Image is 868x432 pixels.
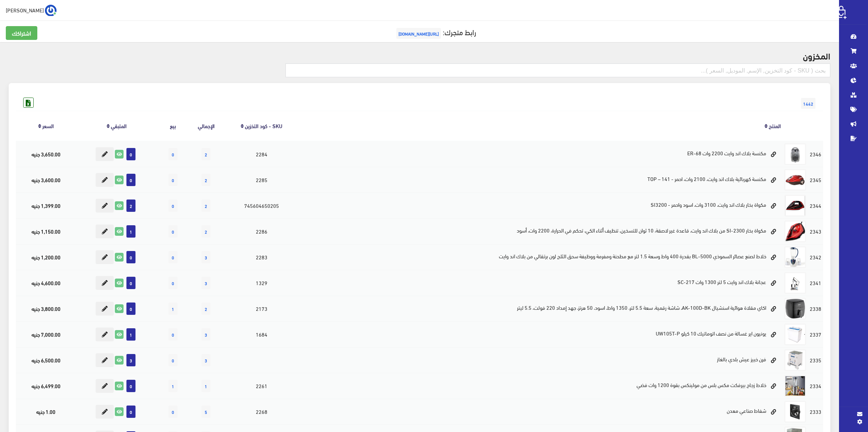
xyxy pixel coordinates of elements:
td: 2333 [808,399,823,424]
span: 0 [168,406,178,418]
span: 3 [201,354,210,366]
td: مكواة بخار SI-2300 من بلاك اند وايت، قاعدة غير لاصقة، 10 ثوان للتسخين، تنظيف أثناء الكي، تحكم في ... [300,218,783,244]
td: 6,500.00 جنيه [16,347,76,373]
span: 0 [168,251,178,263]
td: 3,800.00 جنيه [16,296,76,321]
span: 0 [126,148,135,160]
img: ... [45,5,57,16]
span: [PERSON_NAME] [6,5,44,15]
a: ... [PERSON_NAME] [6,4,57,16]
span: 0 [168,199,178,212]
td: 2268 [223,399,300,424]
span: 0 [126,303,135,315]
span: 3 [126,354,135,366]
img: mkoa-bkhar-si-2300-mn-blak-and-oayt-kaaad-ghyr-lask-10-thoan-lltskhyn-tnthyf-athnaaa-alky-thkm-fy... [784,221,806,242]
td: خلاط لصنع عصائر السموذي BL-5000 بقدرة 400 واط وسعة 1.5 لتر مع مطحنة ومفرمة ووظيفة سحق الثلج لون ب... [300,244,783,270]
td: 2338 [808,296,823,321]
td: 2341 [808,270,823,296]
span: 0 [168,225,178,238]
td: 2261 [223,373,300,399]
span: 0 [126,380,135,392]
span: 0 [168,148,178,160]
td: 1684 [223,321,300,347]
span: [URL][DOMAIN_NAME] [396,28,441,39]
td: 1,200.00 جنيه [16,244,76,270]
input: بحث ( SKU - كود التخزين, الإسم, الموديل, السعر )... [285,63,830,77]
a: SKU - كود التخزين [245,120,282,131]
span: 2 [126,199,135,212]
td: عجانة بلاك اند وايت 5 لتر 1300 وات SC-217 [300,270,783,296]
td: فرن خبيز عيش بلدي بالغاز [300,347,783,373]
span: 0 [126,406,135,418]
td: 1,150.00 جنيه [16,218,76,244]
td: 7,000.00 جنيه [16,321,76,347]
span: 1 [126,225,135,238]
img: mkns-khrbayy-blak-and-oayt-2100-oat-ahmr-top-141.png [784,169,806,191]
a: السعر [42,120,54,131]
td: 2284 [223,141,300,167]
span: 3 [201,277,210,289]
td: 2346 [808,141,823,167]
span: 1 [126,328,135,341]
span: 0 [126,277,135,289]
td: 2283 [223,244,300,270]
img: mkoa-bkhar-blak-and-oayt-3100-oat-asod-oahmr-si3200.png [784,195,806,217]
span: 2 [201,174,210,186]
td: 1,399.00 جنيه [16,193,76,218]
td: 3,650.00 جنيه [16,141,76,167]
span: 3 [201,251,210,263]
span: 0 [126,251,135,263]
td: مكواة بخار بلاك اند وايت، 3100 وات، اسود واحمر - SI3200 [300,193,783,218]
td: 2173 [223,296,300,321]
img: khlat-lsnaa-aasayr-alsmothy-bl-5000-bkdr-400-oat-osaa-15-ltr-maa-mthn-omfrm-oothyf-shk-althlg-lon... [784,246,806,268]
h2: المخزون [9,51,830,60]
img: yonyon-ayr-ghsal-mn-nsf-atomatyk-10-kylo-uw105t-p.png [784,324,806,345]
td: 1.00 جنيه [16,399,76,424]
span: 2 [201,148,210,160]
span: 1442 [801,98,815,109]
img: akay-mkla-hoayy-asnshyal-ak-100d-bk-shash-rkmy-saa-55-ltr-1350-oat-asod-50-hrtz-ghd-amdad-220-fol... [784,298,806,320]
span: 5 [201,406,210,418]
span: 0 [168,354,178,366]
a: المتبقي [111,120,126,131]
span: 1 [168,303,178,315]
span: 2 [201,199,210,212]
td: شفاط صناعي معدن [300,399,783,424]
a: المنتج [769,120,781,131]
td: 2343 [808,218,823,244]
td: 745604650205 [223,193,300,218]
td: 4,600.00 جنيه [16,270,76,296]
td: 2285 [223,167,300,193]
td: 2286 [223,218,300,244]
td: خلاط زجاج بيرفكت مكس بلس من مولينكس بقوة 1200 وات فضي [300,373,783,399]
span: 3 [201,328,210,341]
img: khlat-zgag-byrfkt-mks-bls-mn-molynks-bko-1200-oat-lm811d10-fdy.jpg [784,375,806,397]
img: frn-khbyz-aaysh-bldy-balghaz.jpg [784,349,806,371]
img: mkns-blak-and-oayt-2200-oat-er-68.jpg [784,143,806,165]
td: 2342 [808,244,823,270]
td: يونيون اير غسالة من نصف اتوماتيك 10 كيلو UW105T-P [300,321,783,347]
td: مكنسة كهربائية بلاك اند وايت، 2100 وات، احمر - TOP – 141 [300,167,783,193]
span: 0 [168,328,178,341]
img: shfat-snaaay-maadn.jpg [784,401,806,423]
span: 2 [201,303,210,315]
td: 2344 [808,193,823,218]
td: اكاي مقلاة هوائية اسنشيال AK-100D-BK، شاشة رقمية، سعة 5.5 لتر، 1350 واط، اسود، 50 هرتز، جهد إمداد... [300,296,783,321]
td: 2337 [808,321,823,347]
td: 6,499.00 جنيه [16,373,76,399]
th: بيع [157,111,189,141]
td: 2345 [808,167,823,193]
td: 2335 [808,347,823,373]
th: اﻹجمالي [189,111,223,141]
span: 2 [201,225,210,238]
td: 1329 [223,270,300,296]
a: رابط متجرك:[URL][DOMAIN_NAME] [395,25,476,38]
td: مكنسة بلاك اند وايت 2200 وات ER-68 [300,141,783,167]
span: 0 [168,174,178,186]
span: 1 [168,380,178,392]
td: 2334 [808,373,823,399]
td: 3,600.00 جنيه [16,167,76,193]
a: اشتراكك [6,26,37,40]
span: 0 [126,174,135,186]
span: 0 [168,277,178,289]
